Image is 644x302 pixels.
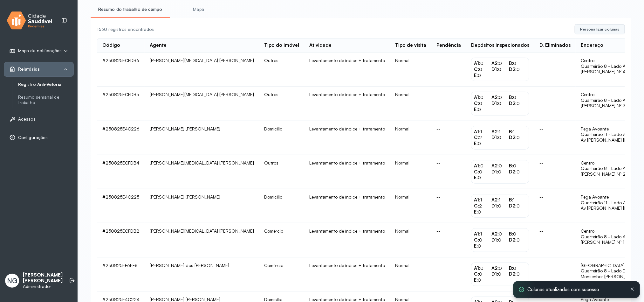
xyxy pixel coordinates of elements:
td: Normal [390,223,431,257]
div: 0 [509,203,526,209]
span: D1: [491,134,498,140]
a: Resumo semanal de trabalho [18,93,74,107]
p: [PERSON_NAME] [PERSON_NAME] [23,272,63,284]
span: Centro [581,58,594,63]
td: Domicílio [259,189,304,223]
span: Nº 4 [617,69,626,74]
a: Acessos [9,116,68,122]
span: A1: [474,129,480,135]
div: 0 [509,67,526,73]
td: Outros [259,155,304,189]
td: [PERSON_NAME][MEDICAL_DATA] [PERSON_NAME] [145,155,259,189]
div: 0 [491,265,509,271]
span: A1: [474,197,480,203]
td: #250825ECFDB2 [97,223,145,257]
div: D. Eliminados [539,42,571,48]
td: Normal [390,189,431,223]
span: D1: [491,100,498,106]
span: B: [509,94,513,100]
span: Nº 2 [617,171,626,177]
td: #250825ECFDB5 [97,87,145,121]
span: Configurações [18,135,48,140]
td: Outros [259,87,304,121]
span: D2: [509,271,517,277]
span: Monsenhor [PERSON_NAME], [581,274,640,279]
td: -- [534,155,576,189]
div: 0 [491,67,509,73]
span: B: [509,60,513,66]
span: Personalizar colunas [580,27,620,32]
div: 1 [491,129,509,135]
span: B: [509,129,513,135]
span: A1: [474,163,480,169]
div: 0 [474,73,491,79]
span: [PERSON_NAME], [581,239,617,245]
a: Registro Anti-Vetorial [18,81,74,88]
a: Mapa [175,4,222,15]
div: 0 [509,163,526,169]
div: Tipo de visita [395,42,426,48]
div: 2 [474,203,491,209]
span: NG [7,277,17,285]
span: Relatórios [18,67,40,72]
div: 2 [474,135,491,141]
span: D1: [491,271,498,277]
p: Administrador [23,284,63,289]
td: Levantamento de índice + tratamento [304,223,390,257]
span: C: [474,134,479,140]
span: Pega Avoante [581,126,609,131]
td: -- [431,53,466,87]
div: 1630 registros encontrados [97,27,570,32]
div: 0 [491,95,509,101]
td: -- [431,155,466,189]
td: -- [534,223,576,257]
span: A2: [491,231,499,237]
div: 1 [474,197,491,203]
td: Comércio [259,257,304,291]
div: Depósitos inspecionados [471,42,529,48]
a: Resumo semanal de trabalho [18,95,74,105]
td: Levantamento de índice + tratamento [304,189,390,223]
span: [PERSON_NAME], [581,103,617,108]
td: -- [431,121,466,155]
div: 0 [474,141,491,147]
div: 0 [509,169,526,175]
div: 0 [474,60,491,67]
td: Normal [390,121,431,155]
img: logo.svg [7,10,52,31]
td: -- [431,257,466,291]
div: Endereço [581,42,603,48]
span: E: [474,277,478,283]
span: B: [509,197,513,203]
span: D2: [509,203,517,209]
span: D2: [509,100,517,106]
span: A1: [474,60,480,66]
td: Normal [390,257,431,291]
td: #250825ECFDB6 [97,53,145,87]
div: 0 [474,243,491,249]
span: B: [509,231,513,237]
td: Levantamento de índice + tratamento [304,53,390,87]
span: C: [474,100,479,106]
td: [PERSON_NAME][MEDICAL_DATA] [PERSON_NAME] [145,223,259,257]
td: -- [534,87,576,121]
div: 0 [491,60,509,67]
div: 0 [474,169,491,175]
div: 0 [509,135,526,141]
div: 0 [474,237,491,243]
div: 0 [509,271,526,277]
span: E: [474,72,478,78]
td: Levantamento de índice + tratamento [304,257,390,291]
td: Normal [390,155,431,189]
td: Outros [259,53,304,87]
span: [PERSON_NAME], [581,69,617,74]
span: C: [474,66,479,72]
span: B: [509,163,513,169]
td: -- [431,223,466,257]
span: Nº 3 [617,103,626,108]
span: D2: [509,237,517,243]
td: #250825E4C226 [97,121,145,155]
span: Colunas atualizadas com sucesso [527,286,620,292]
div: 0 [491,203,509,209]
td: #250825E4C225 [97,189,145,223]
